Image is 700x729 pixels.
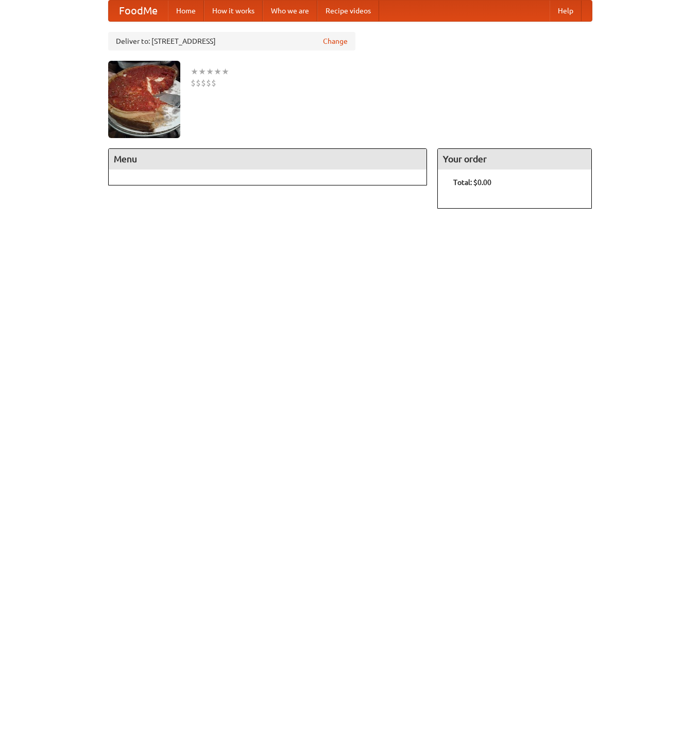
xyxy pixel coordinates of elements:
li: $ [211,77,216,89]
li: $ [206,77,211,89]
li: ★ [206,66,214,77]
b: Total: $0.00 [453,178,491,187]
div: Deliver to: [STREET_ADDRESS] [108,32,355,50]
li: $ [196,77,201,89]
li: ★ [191,66,198,77]
li: ★ [198,66,206,77]
a: Recipe videos [317,1,379,21]
a: Who we are [263,1,317,21]
li: $ [201,77,206,89]
li: ★ [214,66,221,77]
h4: Your order [438,149,591,169]
a: Change [323,36,348,46]
img: angular.jpg [108,61,180,138]
h4: Menu [109,149,427,169]
li: $ [191,77,196,89]
a: How it works [204,1,263,21]
li: ★ [221,66,229,77]
a: FoodMe [109,1,168,21]
a: Home [168,1,204,21]
a: Help [550,1,582,21]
